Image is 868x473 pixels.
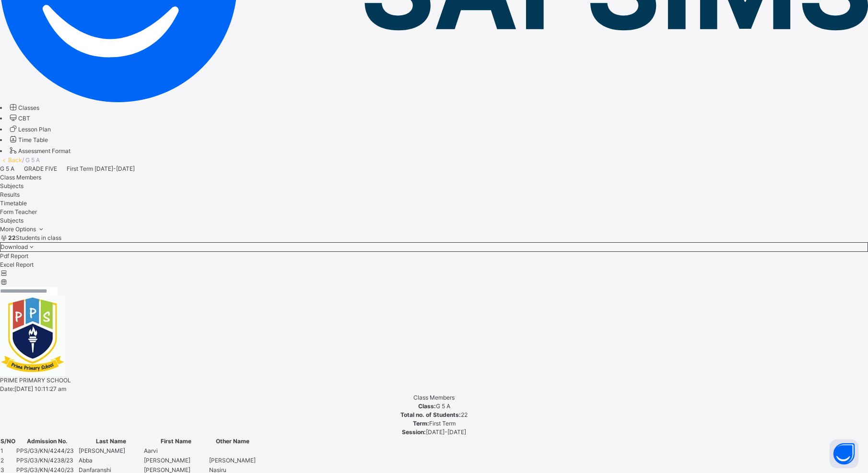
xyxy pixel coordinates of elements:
span: Assessment Format [18,147,70,154]
a: Classes [8,104,39,111]
th: Admission No. [16,437,78,446]
a: Back [8,156,22,164]
a: Lesson Plan [8,126,51,133]
td: PPS/G3/KN/4238/23 [16,456,78,465]
span: Classes [18,104,39,111]
td: [PERSON_NAME] [209,456,256,465]
a: Assessment Format [8,147,70,154]
td: [PERSON_NAME] [143,456,209,465]
b: 22 [8,234,16,241]
td: Aarvi [143,446,209,456]
th: Other Name [209,437,256,446]
td: PPS/G3/KN/4244/23 [16,446,78,456]
th: First Name [143,437,209,446]
td: [PERSON_NAME] [78,446,143,456]
span: Lesson Plan [18,126,51,133]
span: First Term [429,420,456,427]
span: G 5 A [436,402,450,410]
span: Time Table [18,136,48,143]
a: CBT [8,115,30,122]
span: Total no. of Students: [400,411,461,418]
span: / G 5 A [22,156,40,164]
span: GRADE FIVE [24,165,57,172]
span: CBT [18,115,30,122]
span: Students in class [8,234,61,241]
span: Term: [413,420,429,427]
span: [DATE] 10:11:27 am [14,385,66,392]
td: Abba [78,456,143,465]
span: [DATE]-[DATE] [426,428,466,436]
button: Open asap [830,439,858,468]
span: Session: [402,428,426,436]
span: Class: [418,402,436,410]
a: Time Table [8,136,48,143]
span: 22 [461,411,468,418]
span: Download [0,243,28,250]
th: Last Name [78,437,143,446]
span: First Term [DATE]-[DATE] [67,165,135,172]
span: Class Members [413,394,455,401]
